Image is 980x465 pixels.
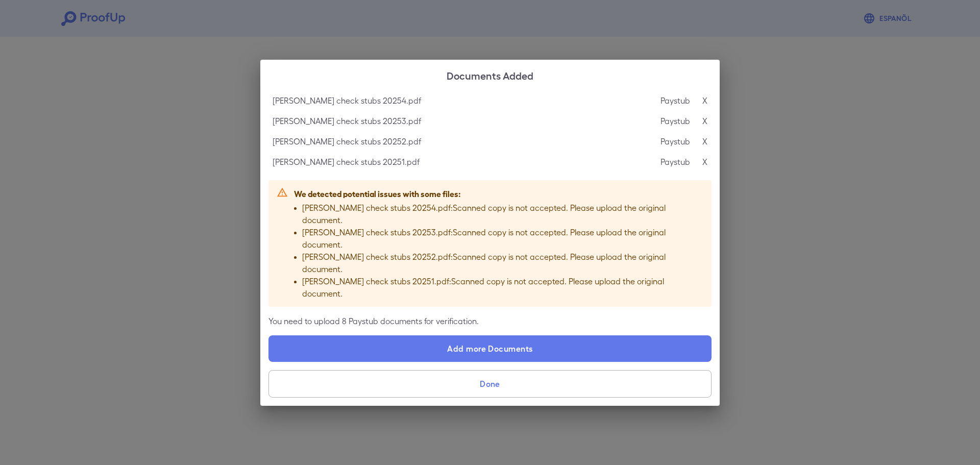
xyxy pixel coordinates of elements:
p: [PERSON_NAME] check stubs 20253.pdf : Scanned copy is not accepted. Please upload the original do... [302,226,703,251]
h2: Documents Added [260,60,720,90]
p: We detected potential issues with some files: [294,187,703,200]
label: Add more Documents [268,335,712,362]
p: Paystub [660,115,690,127]
p: [PERSON_NAME] check stubs 20252.pdf : Scanned copy is not accepted. Please upload the original do... [302,251,703,275]
p: X [702,156,707,168]
p: X [702,135,707,148]
p: [PERSON_NAME] check stubs 20252.pdf [273,135,421,148]
p: [PERSON_NAME] check stubs 20254.pdf : Scanned copy is not accepted. Please upload the original do... [302,202,703,226]
button: Done [268,370,712,398]
p: [PERSON_NAME] check stubs 20253.pdf [273,115,421,127]
p: Paystub [660,156,690,168]
p: X [702,94,707,107]
p: You need to upload 8 Paystub documents for verification. [268,315,712,327]
p: [PERSON_NAME] check stubs 20251.pdf [273,156,420,168]
p: Paystub [660,135,690,148]
p: Paystub [660,94,690,107]
p: [PERSON_NAME] check stubs 20251.pdf : Scanned copy is not accepted. Please upload the original do... [302,275,703,300]
p: X [702,115,707,127]
p: [PERSON_NAME] check stubs 20254.pdf [273,94,421,107]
